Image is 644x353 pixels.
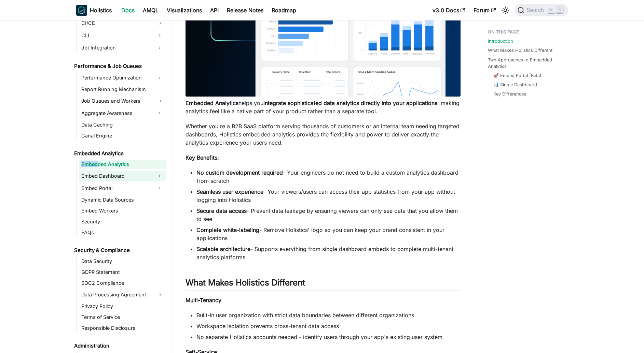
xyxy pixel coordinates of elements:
a: Introduction [488,38,513,44]
a: SOC2 Compliance [79,278,166,288]
li: - Prevent data leakage by ensuring viewers can only see data that you allow them to see [196,207,461,223]
a: Terms of Service [79,312,166,322]
a: Data Security [79,256,166,266]
a: Key Differences [493,91,526,97]
strong: integrate sophisticated data analytics directly into your applications [263,100,437,106]
a: Data Processing Agreement [79,289,166,300]
a: Security & Compliance [72,246,166,255]
a: FAQs [79,228,166,237]
a: CI/CD [79,18,166,29]
li: Built-in user organization with strict data boundaries between different organizations [196,311,461,319]
a: Forum [469,5,500,16]
kbd: K [556,7,563,13]
a: Dynamic Data Sources [79,195,166,205]
button: Expand sidebar category 'dbt Integration' [153,42,166,53]
li: - Supports everything from single dashboard embeds to complete multi-tenant analytics platforms [196,245,461,261]
li: No separate Holistics accounts needed - identify users through your app's existing user system [196,333,461,341]
a: Embed Workers [79,206,166,216]
p: helps you , making analytics feel like a native part of your product rather than a separate tool. [186,99,461,115]
a: Embed Portal [79,183,153,194]
a: Docs [117,5,139,16]
a: Performance Optimization [79,72,153,83]
img: Holistics [76,5,87,16]
a: Roadmap [268,5,300,16]
strong: Seamless user experience [196,188,263,195]
a: dbt Integration [79,42,153,53]
a: Visualizations [163,5,206,16]
a: Canal Engine [79,131,166,141]
nav: Docs sidebar [69,20,172,353]
strong: Scalable architecture [196,246,250,252]
a: Report Running Mechanism [79,85,166,94]
a: GDPR Statement [79,267,166,277]
button: Expand sidebar category 'Performance Optimization' [153,72,166,83]
li: - Remove Holistics' logo so you can keep your brand consistent in your applications [196,226,461,242]
a: Responsible Disclosure [79,323,166,333]
a: 📊 Single Dashboard [493,82,537,88]
a: Performance & Job Queues [72,61,166,71]
a: Administration [72,341,166,351]
a: Security [79,217,166,226]
a: What Makes Holistics Different [488,47,552,54]
a: Privacy Policy [79,301,166,311]
button: Switch between dark and light mode (currently light mode) [500,5,511,16]
button: Search (Command+K) [515,4,568,16]
li: - Your viewers/users can access their app statistics from your app without logging into Holistics [196,188,461,204]
a: Embedded Analytics [79,160,166,169]
h2: What Makes Holistics Different [186,278,461,291]
button: Expand sidebar category 'Embed Dashboard' [153,171,166,181]
a: API [206,5,223,16]
strong: Complete white-labeling [196,226,259,233]
a: Embedded Analytics [72,149,166,158]
a: v3.0 Docs [428,5,469,16]
strong: Key Benefits: [186,154,219,161]
a: 🚀 Embed Portal (Beta) [493,72,542,79]
a: AMQL [139,5,163,16]
button: Expand sidebar category 'Embed Portal' [153,183,166,194]
li: Workspace isolation prevents cross-tenant data access [196,322,461,330]
strong: Secure data access [196,207,247,214]
a: Job Queues and Workers [79,95,166,106]
strong: No custom development required [196,169,283,176]
kbd: ⌘ [548,7,555,13]
li: - Your engineers do not need to build a custom analytics dashboard from scratch [196,168,461,185]
button: Expand sidebar category 'Aggregate Awareness' [153,108,166,119]
a: Two Approaches to Embedded Analytics [488,57,564,70]
span: Search [524,7,548,13]
button: Expand sidebar category 'CLI' [153,30,166,41]
a: Embed Dashboard [79,171,153,181]
strong: Multi-Tenancy [186,297,221,304]
a: Data Caching [79,120,166,130]
strong: Embedded Analytics [186,100,238,106]
a: Aggregate Awareness [79,108,153,119]
a: HolisticsHolistics [76,5,112,16]
a: Release Notes [223,5,268,16]
b: Holistics [90,6,112,14]
a: CLI [79,30,153,41]
p: Whether you're a B2B SaaS platform serving thousands of customers or an internal team needing tar... [186,122,461,147]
